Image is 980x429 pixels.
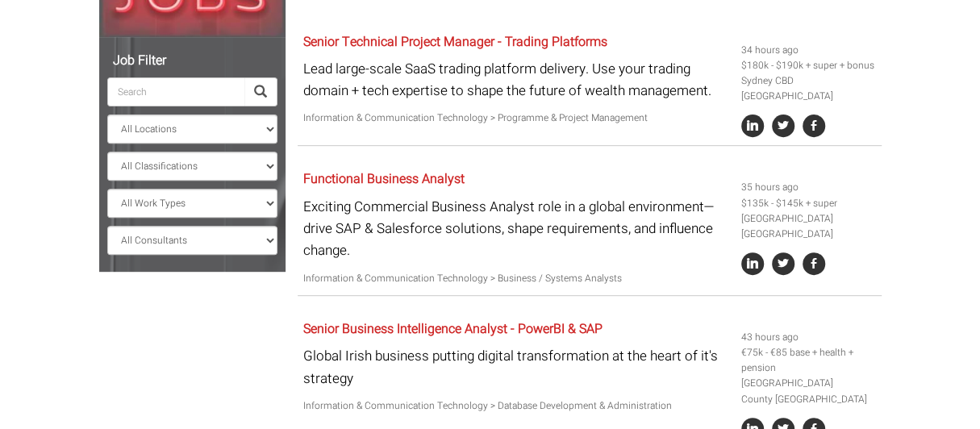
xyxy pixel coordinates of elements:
[741,43,875,58] li: 34 hours ago
[303,32,607,52] a: Senior Technical Project Manager - Trading Platforms
[741,180,875,195] li: 35 hours ago
[303,58,729,102] p: Lead large-scale SaaS trading platform delivery. Use your trading domain + tech expertise to shap...
[741,211,875,242] li: [GEOGRAPHIC_DATA] [GEOGRAPHIC_DATA]
[303,110,729,126] p: Information & Communication Technology > Programme & Project Management
[741,330,875,345] li: 43 hours ago
[303,271,729,286] p: Information & Communication Technology > Business / Systems Analysts
[107,54,277,69] h5: Job Filter
[107,77,244,106] input: Search
[741,345,875,376] li: €75k - €85 base + health + pension
[303,196,729,262] p: Exciting Commercial Business Analyst role in a global environment—drive SAP & Salesforce solution...
[303,319,603,339] a: Senior Business Intelligence Analyst - PowerBI & SAP
[303,169,465,189] a: Functional Business Analyst
[741,58,875,73] li: $180k - $190k + super + bonus
[741,73,875,104] li: Sydney CBD [GEOGRAPHIC_DATA]
[741,376,875,406] li: [GEOGRAPHIC_DATA] County [GEOGRAPHIC_DATA]
[303,398,729,414] p: Information & Communication Technology > Database Development & Administration
[741,196,875,211] li: $135k - $145k + super
[303,345,729,389] p: Global Irish business putting digital transformation at the heart of it's strategy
